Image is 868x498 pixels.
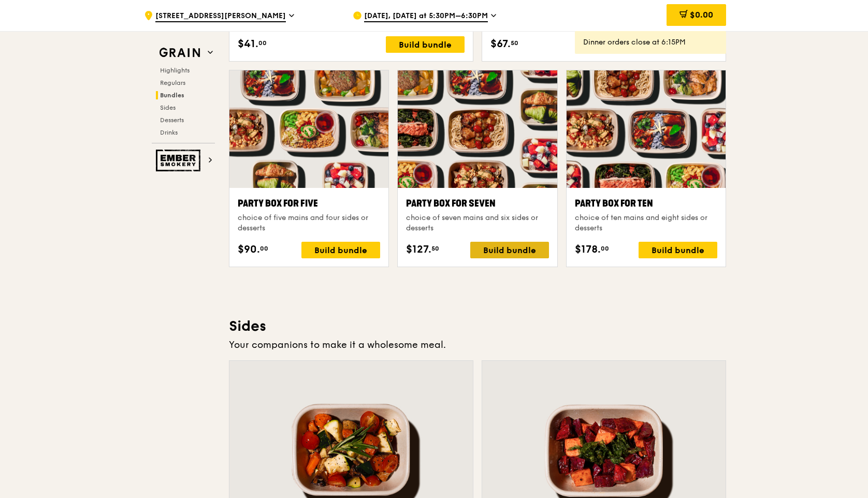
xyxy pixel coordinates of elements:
[160,67,190,74] span: Highlights
[470,242,549,258] div: Build bundle
[238,242,260,257] span: $90.
[431,244,439,253] span: 50
[406,242,431,257] span: $127.
[364,11,488,22] span: [DATE], [DATE] at 5:30PM–6:30PM
[238,213,380,233] div: choice of five mains and four sides or desserts
[639,242,717,258] div: Build bundle
[575,213,717,233] div: choice of ten mains and eight sides or desserts
[155,11,286,22] span: [STREET_ADDRESS][PERSON_NAME]
[301,242,380,258] div: Build bundle
[386,36,465,53] div: Build bundle
[229,317,726,335] h3: Sides
[160,92,184,99] span: Bundles
[575,242,601,257] span: $178.
[160,79,185,86] span: Regulars
[511,39,518,47] span: 50
[406,196,548,211] div: Party Box for Seven
[260,244,268,253] span: 00
[601,244,609,253] span: 00
[583,37,718,48] div: Dinner orders close at 6:15PM
[406,213,548,233] div: choice of seven mains and six sides or desserts
[690,10,713,20] span: $0.00
[575,196,717,211] div: Party Box for Ten
[238,196,380,211] div: Party Box for Five
[229,338,726,352] div: Your companions to make it a wholesome meal.
[258,39,267,47] span: 00
[490,36,511,52] span: $67.
[160,104,176,111] span: Sides
[238,36,258,52] span: $41.
[156,43,204,62] img: Grain web logo
[156,150,204,171] img: Ember Smokery web logo
[160,116,184,124] span: Desserts
[160,129,178,136] span: Drinks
